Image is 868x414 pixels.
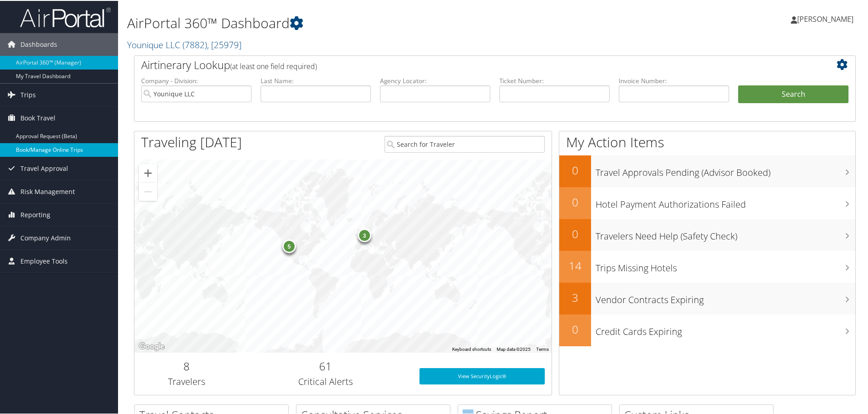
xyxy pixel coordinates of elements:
img: Google [137,340,167,352]
a: Terms (opens in new tab) [536,346,549,351]
span: Risk Management [20,180,75,202]
h2: 8 [141,358,232,373]
img: airportal-logo.png [20,6,111,27]
button: Zoom out [139,182,157,200]
h2: Airtinerary Lookup [141,56,789,72]
label: Ticket Number: [499,75,610,85]
input: Search for Traveler [385,135,545,152]
h2: 3 [559,289,591,304]
a: 14Trips Missing Hotels [559,250,855,282]
label: Agency Locator: [380,75,490,85]
h3: Critical Alerts [246,374,406,387]
a: 3Vendor Contracts Expiring [559,282,855,314]
h2: 61 [246,358,406,373]
button: Zoom in [139,163,157,181]
h1: My Action Items [559,132,855,151]
a: 0Hotel Payment Authorizations Failed [559,186,855,218]
a: [PERSON_NAME] [791,5,863,32]
span: , [ 25979 ] [207,38,242,50]
label: Company - Division: [141,75,252,85]
h2: 0 [559,321,591,336]
span: ( 7882 ) [182,38,207,50]
span: Travel Approval [20,156,68,179]
h3: Vendor Contracts Expiring [596,288,855,305]
span: Trips [20,83,36,105]
a: Open this area in Google Maps (opens a new window) [137,340,167,352]
span: [PERSON_NAME] [797,13,853,23]
button: Search [738,85,848,103]
a: Younique LLC [127,38,242,50]
span: Dashboards [20,32,57,55]
span: Map data ©2025 [497,346,531,351]
div: 5 [282,239,296,252]
div: 3 [357,228,371,241]
h3: Hotel Payment Authorizations Failed [596,193,855,210]
span: Employee Tools [20,249,68,272]
label: Invoice Number: [619,75,729,85]
h2: 0 [559,194,591,209]
span: (at least one field required) [230,60,317,70]
label: Last Name: [261,75,371,85]
a: 0Travelers Need Help (Safety Check) [559,218,855,250]
button: Keyboard shortcuts [452,345,491,352]
h2: 0 [559,225,591,241]
h3: Travel Approvals Pending (Advisor Booked) [596,161,855,178]
h3: Trips Missing Hotels [596,256,855,274]
h1: Traveling [DATE] [141,132,242,151]
h3: Travelers [141,374,232,387]
h3: Credit Cards Expiring [596,320,855,337]
a: 0Travel Approvals Pending (Advisor Booked) [559,155,855,186]
h3: Travelers Need Help (Safety Check) [596,224,855,242]
h2: 14 [559,257,591,273]
h1: AirPortal 360™ Dashboard [127,13,617,32]
h2: 0 [559,162,591,177]
span: Company Admin [20,226,71,249]
a: 0Credit Cards Expiring [559,314,855,345]
span: Reporting [20,203,50,225]
a: View SecurityLogic® [419,367,545,384]
span: Book Travel [20,106,55,129]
